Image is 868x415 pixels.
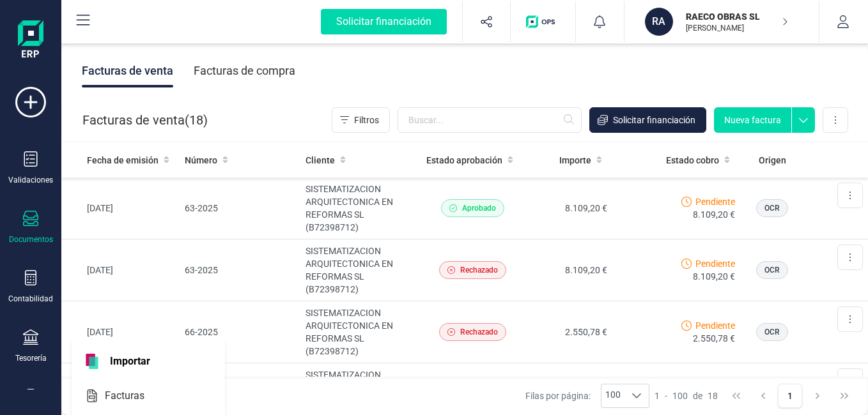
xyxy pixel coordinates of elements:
[523,301,612,363] td: 2.550,78 €
[523,177,612,239] td: 8.109,20 €
[180,239,300,301] td: 63-2025
[714,107,791,133] button: Nueva factura
[300,177,421,239] td: SISTEMATIZACION ARQUITECTONICA EN REFORMAS SL (B72398712)
[724,384,748,408] button: First Page
[526,15,560,28] img: Logo de OPS
[640,1,803,42] button: RARAECO OBRAS SL[PERSON_NAME]
[589,107,706,133] button: Solicitar financiación
[87,154,159,167] span: Fecha de emisión
[189,111,203,129] span: 18
[672,389,688,402] span: 100
[686,10,788,23] p: RAECO OBRAS SL
[518,1,568,42] button: Logo de OPS
[778,384,802,408] button: Page 1
[82,107,208,133] div: Facturas de venta ( )
[460,326,498,338] span: Rechazado
[8,175,53,185] div: Validaciones
[832,384,856,408] button: Last Page
[695,319,735,332] span: Pendiente
[332,107,390,133] button: Filtros
[559,154,591,167] span: Importe
[321,9,447,34] div: Solicitar financiación
[708,389,718,402] span: 18
[102,354,158,369] span: Importar
[194,54,295,87] div: Facturas de compra
[764,326,780,338] span: OCR
[655,389,660,402] span: 1
[354,114,379,126] span: Filtros
[306,154,335,167] span: Cliente
[462,202,496,214] span: Aprobado
[695,195,735,208] span: Pendiente
[300,301,421,363] td: SISTEMATIZACION ARQUITECTONICA EN REFORMAS SL (B72398712)
[180,301,300,363] td: 66-2025
[460,264,498,276] span: Rechazado
[8,294,53,304] div: Contabilidad
[15,353,47,363] div: Tesorería
[185,154,217,167] span: Número
[82,54,173,87] div: Facturas de venta
[306,1,462,42] button: Solicitar financiación
[655,389,718,402] div: -
[61,177,180,239] td: [DATE]
[61,239,180,301] td: [DATE]
[693,389,702,402] span: de
[686,23,788,33] p: [PERSON_NAME]
[666,154,719,167] span: Estado cobro
[180,177,300,239] td: 63-2025
[751,384,775,408] button: Previous Page
[61,301,180,363] td: [DATE]
[9,234,53,245] div: Documentos
[18,20,43,61] img: Logo Finanedi
[645,8,673,36] div: RA
[693,270,735,283] span: 8.109,20 €
[695,257,735,270] span: Pendiente
[525,384,649,408] div: Filas por página:
[100,388,167,404] span: Facturas
[601,384,624,407] span: 100
[300,239,421,301] td: SISTEMATIZACION ARQUITECTONICA EN REFORMAS SL (B72398712)
[426,154,502,167] span: Estado aprobación
[613,114,695,126] span: Solicitar financiación
[693,208,735,221] span: 8.109,20 €
[764,264,780,276] span: OCR
[764,202,780,214] span: OCR
[693,332,735,345] span: 2.550,78 €
[398,107,582,133] input: Buscar...
[759,154,786,167] span: Origen
[523,239,612,301] td: 8.109,20 €
[805,384,830,408] button: Next Page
